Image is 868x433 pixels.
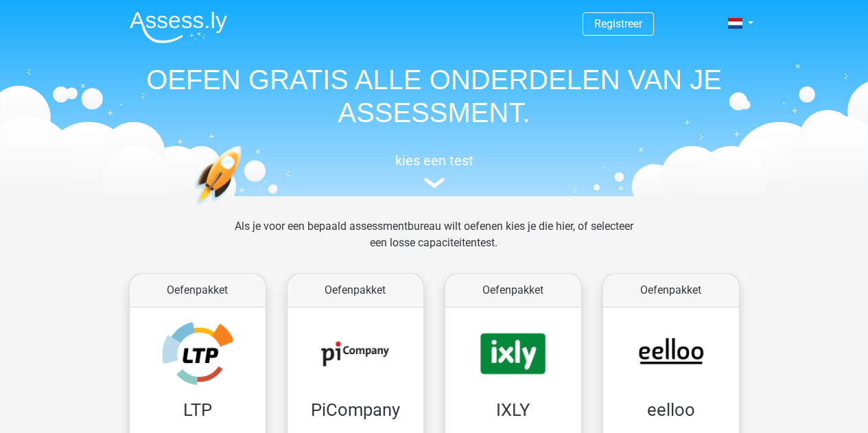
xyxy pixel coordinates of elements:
[130,11,227,43] img: Assessly
[119,152,750,189] a: kies een test
[119,152,750,169] h5: kies een test
[594,17,642,30] a: Registreer
[224,218,644,268] div: Als je voor een bepaald assessmentbureau wilt oefenen kies je die hier, of selecteer een losse ca...
[119,63,750,129] h1: OEFEN GRATIS ALLE ONDERDELEN VAN JE ASSESSMENT.
[194,145,295,270] img: oefenen
[424,178,445,188] img: assessment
